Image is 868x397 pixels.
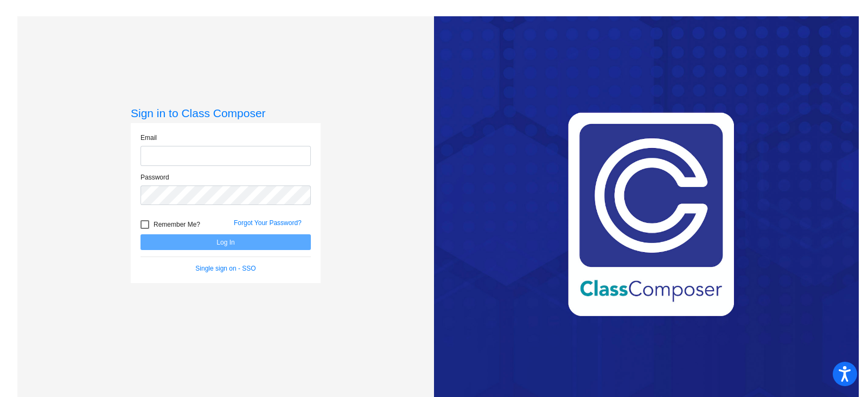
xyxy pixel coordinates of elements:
[141,234,311,250] button: Log In
[141,133,157,143] label: Email
[195,265,256,272] a: Single sign on - SSO
[141,172,169,182] label: Password
[131,106,321,120] h3: Sign in to Class Composer
[154,218,200,231] span: Remember Me?
[234,219,302,227] a: Forgot Your Password?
